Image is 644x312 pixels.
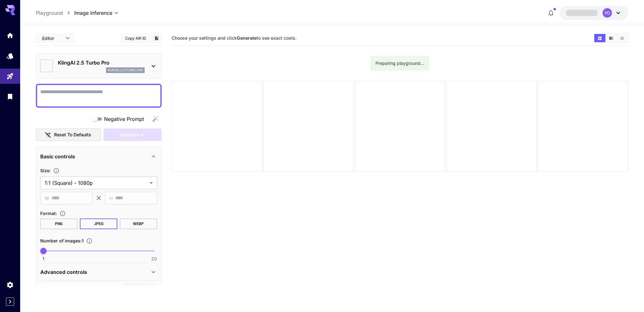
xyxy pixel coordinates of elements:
p: Advanced controls [40,268,87,276]
span: 1 [42,256,44,262]
button: PD [560,6,628,20]
div: Home [6,31,14,39]
div: Basic controls [40,149,157,164]
button: WEBP [120,218,157,229]
nav: breadcrumb [36,9,74,17]
p: KlingAI 2.5 Turbo Pro [58,59,145,66]
span: Negative Prompt [104,115,144,123]
button: Show media in list view [617,34,628,42]
p: Basic controls [40,153,75,160]
span: Format : [40,211,57,216]
button: Reset to defaults [36,128,101,141]
span: H [109,195,113,202]
div: Show media in grid viewShow media in video viewShow media in list view [594,33,628,43]
span: Choose your settings and click to see exact costs. [172,35,297,41]
span: 20 [151,256,157,262]
div: PD [602,8,612,18]
span: Size : [40,168,51,173]
button: PNG [40,218,78,229]
div: Preparing playground... [375,58,424,69]
div: Settings [6,281,14,289]
button: JPEG [80,218,117,229]
div: Models [6,52,14,60]
button: Choose the file format for the output image. [57,210,68,217]
span: Image Inference [74,9,112,17]
span: Editor [42,35,62,42]
div: Playground [6,72,14,80]
div: Advanced controls [40,264,157,280]
button: Add to library [154,34,159,42]
button: Copy AIR ID [122,34,150,43]
div: Library [6,93,14,100]
span: Number of images : 1 [40,238,84,243]
span: W [45,195,49,202]
a: Playground [36,9,63,17]
button: Show media in grid view [594,34,605,42]
button: Show media in video view [606,34,617,42]
p: klingai_2_5_turbo_pro [108,68,143,72]
div: KlingAI 2.5 Turbo Proklingai_2_5_turbo_pro [40,56,157,76]
button: Specify how many images to generate in a single request. Each image generation will be charged se... [84,238,95,244]
span: 1:1 (Square) - 1080p [45,179,147,187]
b: Generate [237,35,257,41]
button: Expand sidebar [6,298,14,306]
button: Adjust the dimensions of the generated image by specifying its width and height in pixels, or sel... [51,167,62,174]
